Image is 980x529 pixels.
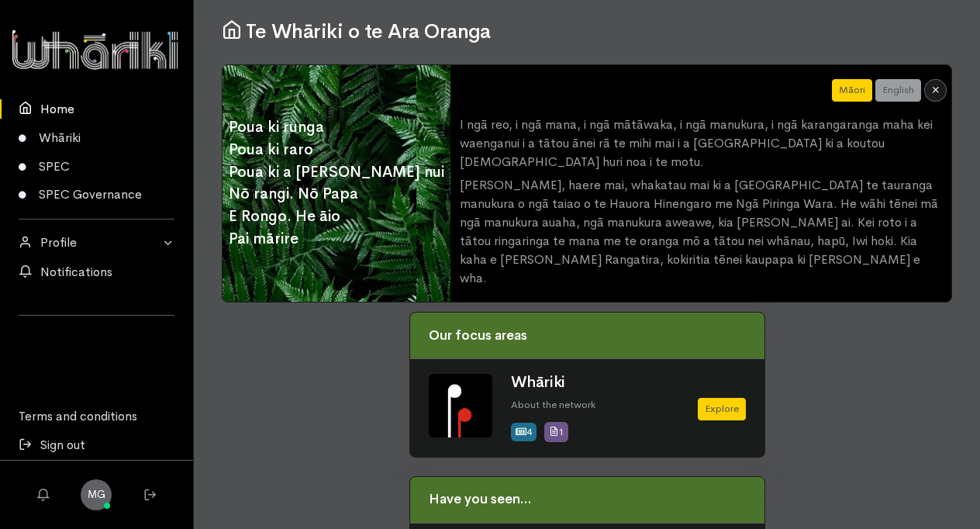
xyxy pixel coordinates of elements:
button: Māori [832,79,872,102]
span: Poua ki runga Poua ki raro Poua ki a [PERSON_NAME] nui Nō rangi. Nō Papa E Rongo. He āio Pai mārire [223,110,450,257]
button: English [875,79,921,102]
a: MG [81,479,112,510]
img: Whariki%20Icon_Icon_Tile.png [429,374,492,437]
div: Our focus areas [410,313,764,359]
p: [PERSON_NAME], haere mai, whakatau mai ki a [GEOGRAPHIC_DATA] te tauranga manukura o ngā taiao o ... [460,176,942,288]
p: I ngā reo, i ngā mana, i ngā mātāwaka, i ngā manukura, i ngā karangaranga maha kei waenganui i a ... [460,116,942,171]
div: Have you seen... [410,477,764,524]
a: Whāriki [511,372,565,392]
h1: Te Whāriki o te Ara Oranga [222,19,952,43]
iframe: LinkedIn Embedded Content [96,337,97,337]
a: Explore [698,398,746,420]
